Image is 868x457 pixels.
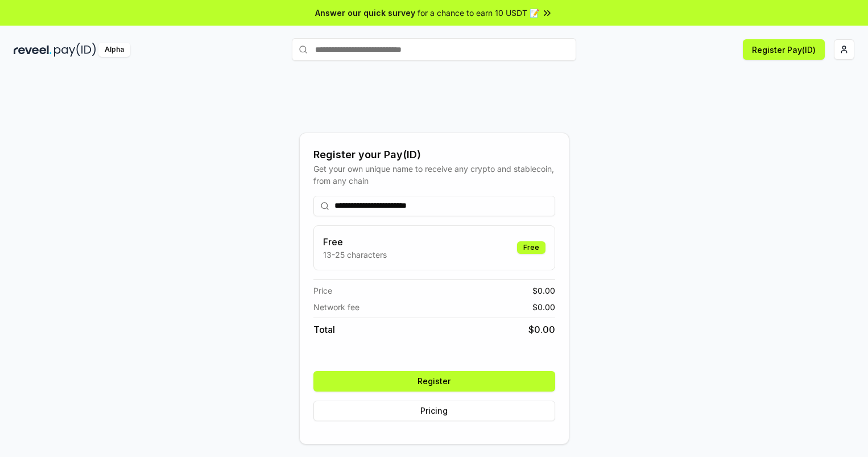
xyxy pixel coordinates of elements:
[14,43,52,57] img: reveel_dark
[98,43,130,57] div: Alpha
[313,301,359,313] span: Network fee
[528,323,555,336] span: $ 0.00
[517,241,545,254] div: Free
[313,285,332,297] span: Price
[418,7,539,19] span: for a chance to earn 10 USDT 📝
[313,401,555,421] button: Pricing
[313,323,335,336] span: Total
[313,147,555,163] div: Register your Pay(ID)
[313,163,555,187] div: Get your own unique name to receive any crypto and stablecoin, from any chain
[323,249,387,261] p: 13-25 characters
[323,235,387,249] h3: Free
[54,43,96,57] img: pay_id
[532,301,555,313] span: $ 0.00
[743,39,825,60] button: Register Pay(ID)
[315,7,415,19] span: Answer our quick survey
[313,371,555,392] button: Register
[532,285,555,297] span: $ 0.00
